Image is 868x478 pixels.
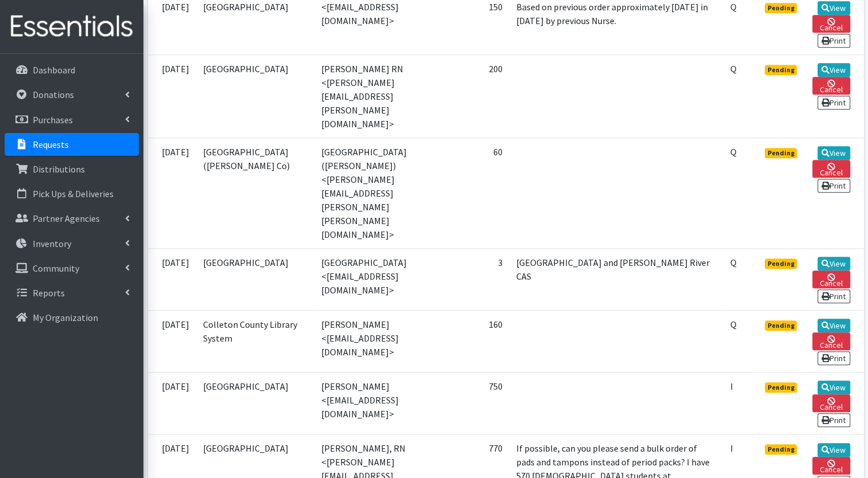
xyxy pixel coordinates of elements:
[196,138,314,248] td: [GEOGRAPHIC_DATA] ([PERSON_NAME] Co)
[148,138,196,248] td: [DATE]
[812,394,850,412] a: Cancel
[730,381,733,392] abbr: Individual
[148,373,196,434] td: [DATE]
[33,213,100,224] p: Partner Agencies
[812,160,850,178] a: Cancel
[818,319,850,332] a: View
[818,34,850,48] a: Print
[812,332,850,350] a: Cancel
[314,310,452,372] td: [PERSON_NAME] <[EMAIL_ADDRESS][DOMAIN_NAME]>
[818,257,850,271] a: View
[812,457,850,475] a: Cancel
[5,158,139,181] a: Distributions
[730,1,737,13] abbr: Quantity
[5,83,139,106] a: Donations
[33,89,74,100] p: Donations
[452,54,509,138] td: 200
[314,248,452,310] td: [GEOGRAPHIC_DATA] <[EMAIL_ADDRESS][DOMAIN_NAME]>
[33,262,79,274] p: Community
[765,444,797,455] span: Pending
[5,108,139,131] a: Purchases
[730,146,737,158] abbr: Quantity
[765,258,797,269] span: Pending
[5,281,139,304] a: Reports
[765,3,797,13] span: Pending
[148,54,196,138] td: [DATE]
[33,139,69,150] p: Requests
[509,248,723,310] td: [GEOGRAPHIC_DATA] and [PERSON_NAME] River CAS
[148,248,196,310] td: [DATE]
[314,138,452,248] td: [GEOGRAPHIC_DATA] ([PERSON_NAME]) <[PERSON_NAME][EMAIL_ADDRESS][PERSON_NAME][PERSON_NAME][DOMAIN_...
[730,257,737,268] abbr: Quantity
[196,248,314,310] td: [GEOGRAPHIC_DATA]
[5,257,139,280] a: Community
[730,442,733,454] abbr: Individual
[5,58,139,81] a: Dashboard
[765,148,797,158] span: Pending
[818,179,850,193] a: Print
[818,381,850,394] a: View
[765,382,797,393] span: Pending
[5,133,139,156] a: Requests
[730,63,737,75] abbr: Quantity
[812,77,850,95] a: Cancel
[196,373,314,434] td: [GEOGRAPHIC_DATA]
[818,289,850,303] a: Print
[314,54,452,138] td: [PERSON_NAME] RN <[PERSON_NAME][EMAIL_ADDRESS][PERSON_NAME][DOMAIN_NAME]>
[196,310,314,372] td: Colleton County Library System
[33,287,65,299] p: Reports
[5,207,139,230] a: Partner Agencies
[5,306,139,329] a: My Organization
[818,443,850,457] a: View
[148,310,196,372] td: [DATE]
[818,96,850,109] a: Print
[33,163,85,175] p: Distributions
[812,271,850,288] a: Cancel
[33,312,98,323] p: My Organization
[33,188,114,199] p: Pick Ups & Deliveries
[818,146,850,160] a: View
[5,182,139,205] a: Pick Ups & Deliveries
[33,238,71,249] p: Inventory
[452,138,509,248] td: 60
[314,373,452,434] td: [PERSON_NAME] <[EMAIL_ADDRESS][DOMAIN_NAME]>
[5,7,139,46] img: HumanEssentials
[33,114,73,126] p: Purchases
[812,15,850,33] a: Cancel
[452,373,509,434] td: 750
[33,64,75,76] p: Dashboard
[730,319,737,330] abbr: Quantity
[818,413,850,427] a: Print
[818,63,850,77] a: View
[452,248,509,310] td: 3
[196,54,314,138] td: [GEOGRAPHIC_DATA]
[452,310,509,372] td: 160
[765,320,797,331] span: Pending
[5,232,139,255] a: Inventory
[818,1,850,15] a: View
[765,65,797,75] span: Pending
[818,351,850,365] a: Print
